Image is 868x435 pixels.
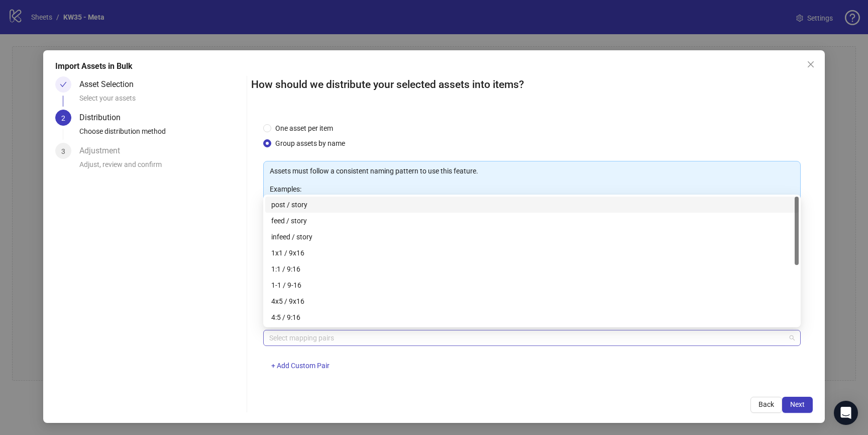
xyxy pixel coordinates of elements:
[79,93,243,110] div: Select your assets
[271,264,793,275] div: 1:1 / 9:16
[790,400,805,408] span: Next
[265,213,799,229] div: feed / story
[251,76,813,93] h2: How should we distribute your selected assets into items?
[750,397,782,413] button: Back
[271,280,793,291] div: 1-1 / 9-16
[782,397,813,413] button: Next
[265,245,799,261] div: 1x1 / 9x16
[270,184,794,217] p: Examples: Pairs: 'Summer_Campaign_1x1.png' and 'Summer_Campaign_9x16.png' Triples: 'Summer_Campai...
[79,159,243,176] div: Adjust, review and confirm
[803,56,819,72] button: Close
[271,138,349,149] span: Group assets by name
[807,60,815,68] span: close
[265,293,799,309] div: 4x5 / 9x16
[79,110,129,126] div: Distribution
[265,261,799,277] div: 1:1 / 9:16
[271,199,793,210] div: post / story
[271,296,793,307] div: 4x5 / 9x16
[61,147,65,155] span: 3
[60,81,67,88] span: check
[271,312,793,323] div: 4:5 / 9:16
[265,309,799,325] div: 4:5 / 9:16
[61,114,65,122] span: 2
[271,362,330,370] span: + Add Custom Pair
[271,247,793,258] div: 1x1 / 9x16
[834,401,858,425] div: Open Intercom Messenger
[270,165,794,177] p: Assets must follow a consistent naming pattern to use this feature.
[271,123,337,134] span: One asset per item
[79,126,243,143] div: Choose distribution method
[271,215,793,226] div: feed / story
[265,197,799,213] div: post / story
[55,60,812,72] div: Import Assets in Bulk
[265,277,799,293] div: 1-1 / 9-16
[79,76,142,93] div: Asset Selection
[758,400,774,408] span: Back
[79,143,128,159] div: Adjustment
[271,231,793,242] div: infeed / story
[265,229,799,245] div: infeed / story
[263,358,338,374] button: + Add Custom Pair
